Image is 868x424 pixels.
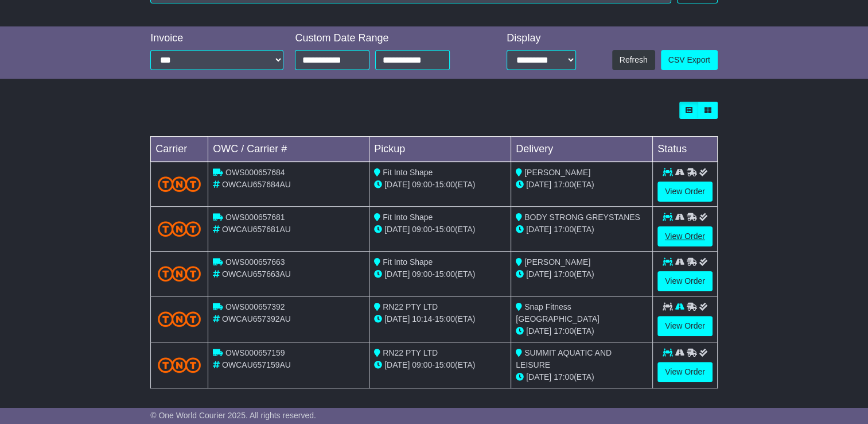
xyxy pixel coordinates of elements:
[384,180,410,189] span: [DATE]
[526,225,551,234] span: [DATE]
[374,268,506,280] div: - (ETA)
[383,257,433,267] span: Fit Into Shape
[158,176,201,192] img: TNT_Domestic.png
[526,326,551,336] span: [DATE]
[657,362,713,382] a: View Order
[435,360,455,369] span: 15:00
[412,180,432,189] span: 09:00
[295,32,476,45] div: Custom Date Range
[511,137,653,162] td: Delivery
[383,168,433,177] span: Fit Into Shape
[222,225,291,234] span: OWCAU657681AU
[383,302,438,311] span: RN22 PTY LTD
[150,32,283,45] div: Invoice
[516,268,648,280] div: (ETA)
[412,314,432,323] span: 10:14
[225,257,285,267] span: OWS000657663
[507,32,576,45] div: Display
[384,225,410,234] span: [DATE]
[208,137,369,162] td: OWC / Carrier #
[554,269,574,279] span: 17:00
[222,180,291,189] span: OWCAU657684AU
[222,360,291,369] span: OWCAU657159AU
[383,213,433,222] span: Fit Into Shape
[516,371,648,383] div: (ETA)
[657,271,713,291] a: View Order
[526,180,551,189] span: [DATE]
[158,357,201,373] img: TNT_Domestic.png
[653,137,718,162] td: Status
[516,348,612,369] span: SUMMIT AQUATIC AND LEISURE
[412,269,432,279] span: 09:00
[524,213,640,222] span: BODY STRONG GREYSTANES
[526,269,551,279] span: [DATE]
[222,314,291,323] span: OWCAU657392AU
[612,50,655,70] button: Refresh
[661,50,718,70] a: CSV Export
[435,180,455,189] span: 15:00
[374,359,506,371] div: - (ETA)
[225,302,285,311] span: OWS000657392
[516,302,600,323] span: Snap Fitness [GEOGRAPHIC_DATA]
[412,225,432,234] span: 09:00
[435,225,455,234] span: 15:00
[526,372,551,381] span: [DATE]
[374,179,506,191] div: - (ETA)
[554,180,574,189] span: 17:00
[524,168,590,177] span: [PERSON_NAME]
[384,360,410,369] span: [DATE]
[158,221,201,237] img: TNT_Domestic.png
[150,411,316,420] span: © One World Courier 2025. All rights reserved.
[412,360,432,369] span: 09:00
[554,372,574,381] span: 17:00
[225,168,285,177] span: OWS000657684
[225,348,285,357] span: OWS000657159
[554,326,574,336] span: 17:00
[384,269,410,279] span: [DATE]
[158,311,201,327] img: TNT_Domestic.png
[374,313,506,325] div: - (ETA)
[151,137,208,162] td: Carrier
[657,316,713,336] a: View Order
[657,226,713,246] a: View Order
[524,257,590,267] span: [PERSON_NAME]
[374,223,506,236] div: - (ETA)
[384,314,410,323] span: [DATE]
[225,213,285,222] span: OWS000657681
[383,348,438,357] span: RN22 PTY LTD
[554,225,574,234] span: 17:00
[516,179,648,191] div: (ETA)
[435,314,455,323] span: 15:00
[158,266,201,282] img: TNT_Domestic.png
[516,223,648,236] div: (ETA)
[516,325,648,337] div: (ETA)
[435,269,455,279] span: 15:00
[369,137,511,162] td: Pickup
[222,269,291,279] span: OWCAU657663AU
[657,182,713,202] a: View Order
